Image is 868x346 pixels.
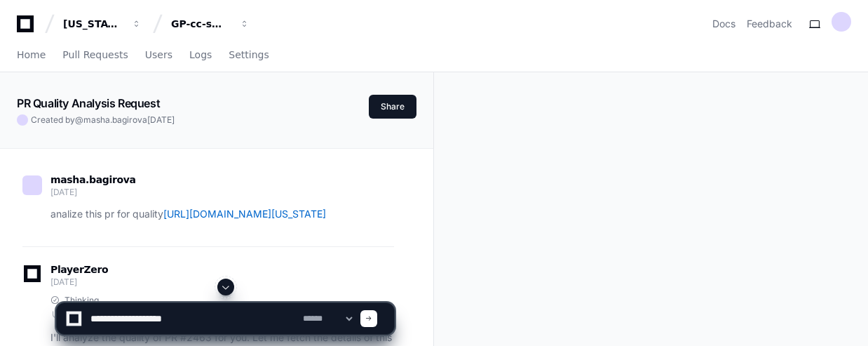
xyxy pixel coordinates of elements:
span: masha.bagirova [50,174,136,185]
div: GP-cc-sml-apps [171,17,231,31]
span: masha.bagirova [83,114,147,125]
div: [US_STATE] Pacific [63,17,123,31]
button: [US_STATE] Pacific [57,11,147,36]
span: Created by [31,114,175,126]
span: Settings [229,51,269,59]
span: Pull Requests [62,51,128,59]
span: Home [17,51,46,59]
a: Users [145,39,172,72]
span: Logs [189,51,212,59]
span: [DATE] [147,114,175,125]
a: Settings [229,39,269,72]
button: GP-cc-sml-apps [165,11,255,36]
a: Home [17,39,46,72]
span: @ [75,114,83,125]
span: PlayerZero [50,265,108,274]
span: Users [145,51,172,59]
span: [DATE] [50,187,76,197]
p: analize this pr for quality [50,206,394,222]
a: Docs [712,17,735,31]
a: Logs [189,39,212,72]
span: [DATE] [50,277,76,287]
button: Feedback [747,17,792,31]
button: Share [369,95,416,119]
app-text-character-animate: PR Quality Analysis Request [17,96,160,110]
a: [URL][DOMAIN_NAME][US_STATE] [163,208,326,220]
a: Pull Requests [62,39,128,72]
